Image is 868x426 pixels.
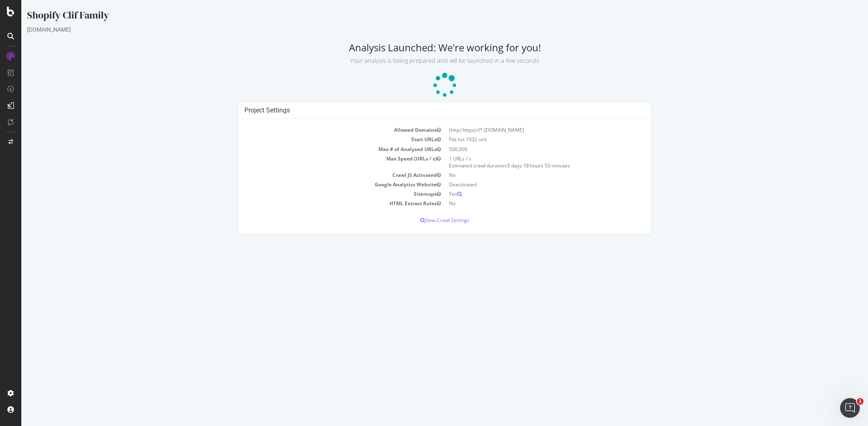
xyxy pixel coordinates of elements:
td: Yes [424,189,624,199]
td: Deactivated [424,180,624,189]
h2: Analysis Launched: We're working for you! [6,42,841,65]
span: 5 days 18 hours 53 minutes [486,162,549,169]
td: No [424,199,624,208]
td: Start URLs [223,135,423,144]
td: 500,000 [424,144,624,154]
td: No [424,170,624,180]
p: View Crawl Settings [223,217,624,224]
td: Crawl JS Activated [223,170,423,180]
small: Your analysis is being prepared and will be launched in a few seconds [329,57,518,64]
td: Sitemaps [223,189,423,199]
td: HTML Extract Rules [223,199,423,208]
span: 1 [857,398,863,405]
td: Allowed Domains [223,125,423,135]
td: 1 URLs / s Estimated crawl duration: [424,154,624,170]
td: Max # of Analysed URLs [223,144,423,154]
td: Max Speed (URLs / s) [223,154,423,170]
div: [DOMAIN_NAME] [6,25,841,34]
h4: Project Settings [223,106,624,115]
div: Shopify Clif Family [6,8,841,25]
iframe: Intercom live chat [840,398,860,418]
td: File list 1932 urls [424,135,624,144]
td: (http|https)://*.[DOMAIN_NAME] [424,125,624,135]
td: Google Analytics Website [223,180,423,189]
